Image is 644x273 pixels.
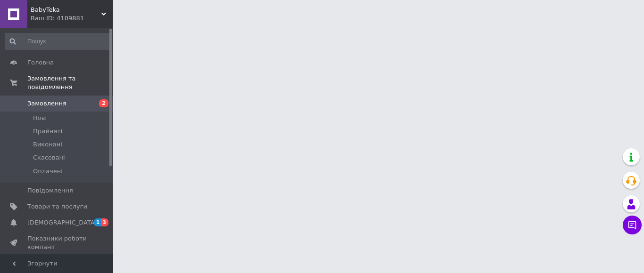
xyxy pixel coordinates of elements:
[31,14,113,23] div: Ваш ID: 4109881
[101,218,108,226] span: 3
[27,202,87,211] span: Товари та послуги
[33,167,63,176] span: Оплачені
[27,74,113,91] span: Замовлення та повідомлення
[27,99,66,108] span: Замовлення
[33,127,62,136] span: Прийняті
[5,33,111,50] input: Пошук
[99,99,108,107] span: 2
[33,140,62,149] span: Виконані
[27,234,87,251] span: Показники роботи компанії
[27,218,97,227] span: [DEMOGRAPHIC_DATA]
[27,58,54,67] span: Головна
[27,186,73,195] span: Повідомлення
[33,153,65,162] span: Скасовані
[623,216,642,234] button: Чат з покупцем
[94,218,101,226] span: 1
[31,6,101,14] span: BabyTeka
[33,114,47,122] span: Нові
